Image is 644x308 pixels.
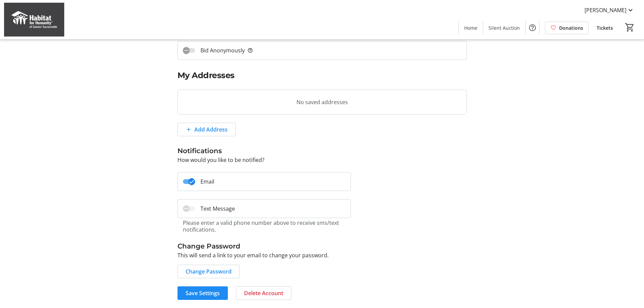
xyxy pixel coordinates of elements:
h3: Notifications [177,146,467,156]
button: Add Address [177,123,236,136]
button: Cart [624,21,636,33]
tr-hint: Please enter a valid phone number above to receive sms/text notifications. [183,219,340,233]
a: Home [459,22,483,34]
span: Donations [559,24,583,31]
p: How would you like to be notified? [177,156,467,164]
label: Text Message [195,205,235,213]
span: Bid Anonymously [200,46,253,54]
a: Donations [545,22,589,34]
a: Silent Auction [483,22,525,34]
p: This will send a link to your email to change your password. [177,251,467,259]
h2: My Addresses [177,69,467,81]
mat-icon: help_outline [247,46,253,54]
span: Home [464,24,477,31]
a: Tickets [591,22,618,34]
tr-blank-state: No saved addresses [177,90,467,115]
span: Change Password [186,267,232,276]
button: Save Settings [177,286,228,300]
span: Silent Auction [488,24,520,31]
span: Tickets [597,24,613,31]
button: Change Password [177,265,240,278]
button: Delete Account [236,286,291,300]
button: Help [526,21,539,34]
button: [PERSON_NAME] [579,5,640,16]
span: Delete Account [244,289,283,297]
span: Add Address [194,125,228,134]
img: Habitat for Humanity of Greater Sacramento's Logo [4,3,64,37]
h3: Change Password [177,241,467,251]
span: Save Settings [186,289,220,297]
label: Email [195,177,214,186]
span: [PERSON_NAME] [585,6,626,14]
